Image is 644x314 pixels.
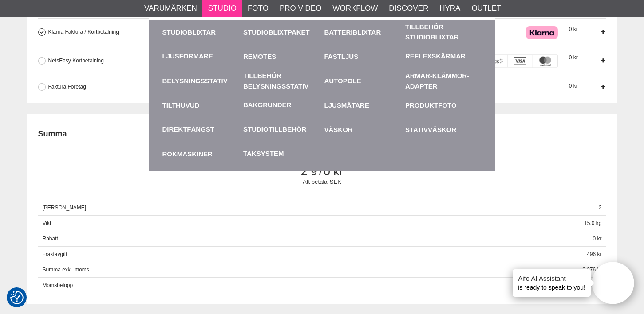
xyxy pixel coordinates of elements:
span: 2 970 [53,165,591,178]
span: 2 [594,200,606,216]
a: Väskor [324,117,401,142]
span: Klarna Faktura / Kortbetalning [48,29,119,35]
a: Studio [208,3,237,14]
span: NetsEasy Kortbetalning [48,58,104,64]
h4: Aifo AI Assistant [518,274,585,283]
span: 2 376 [578,262,606,278]
span: Faktura Företag [48,84,86,90]
span: Att betala [303,178,328,185]
img: Revisit consent button [10,291,24,304]
span: 496 [582,247,606,262]
span: Summa exkl. moms [38,262,578,278]
a: Produktfoto [405,93,482,117]
span: [PERSON_NAME] [38,200,594,216]
a: Taksystem [243,149,284,159]
span: Fraktavgift [38,247,583,262]
a: Varumärken [144,3,197,14]
span: 0 [588,231,606,247]
a: Ljusformare [162,51,213,62]
a: Bakgrunder [243,100,291,110]
a: Tilthuvud [162,93,239,117]
span: 0 [569,26,578,32]
a: Direktfångst [162,124,215,135]
h2: Summa [38,128,67,140]
a: Tillbehör Belysningsstativ [243,69,320,93]
a: Studioblixtar [162,20,239,44]
span: Vikt [38,216,580,231]
img: Klarna Checkout [526,26,557,39]
a: Fastljus [324,44,401,69]
span: 15.0 kg [580,216,606,231]
a: Rökmaskiner [162,142,239,166]
a: Studioblixtpaket [243,20,320,44]
a: Tillbehör Studioblixtar [405,22,482,42]
span: SEK [330,178,341,185]
span: 0 [569,83,578,89]
span: 0 [569,54,578,61]
a: Autopole [324,69,401,93]
span: Rabatt [38,231,589,247]
a: Belysningsstativ [162,69,239,93]
a: Studiotillbehör [243,124,307,135]
img: DIBS - Payments made easy [483,54,557,68]
span: Momsbelopp [38,278,583,293]
a: Remotes [243,44,320,69]
button: Samtyckesinställningar [10,290,24,306]
a: Foto [248,3,269,14]
a: Batteriblixtar [324,20,401,44]
a: Hyra [439,3,460,14]
a: Outlet [471,3,501,14]
div: is ready to speak to you! [513,269,591,297]
a: Stativväskor [405,117,482,142]
a: Ljusmätare [324,93,401,117]
a: Pro Video [280,3,321,14]
a: Reflexskärmar [405,51,466,62]
a: Armar-Klämmor-Adapter [405,69,482,93]
a: Workflow [332,3,378,14]
a: Discover [389,3,428,14]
